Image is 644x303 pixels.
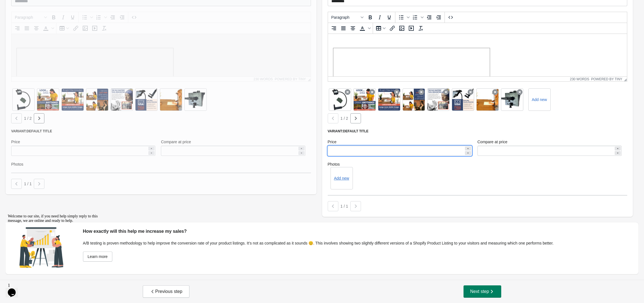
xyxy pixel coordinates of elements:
iframe: chat widget [6,281,23,297]
button: Add new [334,176,349,180]
button: 230 words [570,77,589,81]
span: Next step [470,289,495,294]
span: 1 / 2 [341,116,348,121]
button: Underline [384,13,394,22]
span: 1 / 1 [24,182,32,186]
button: Italic [375,13,384,22]
button: Increase indent [434,13,443,22]
label: Add new [532,97,547,102]
span: 1 / 1 [341,204,348,208]
span: Welcome to our site, if you need help simply reply to this message, we are online and ready to help. [2,2,92,11]
iframe: chat widget [6,212,106,278]
div: Resize [622,77,627,81]
label: Photos [328,161,628,167]
button: Bold [365,13,375,22]
iframe: Rich Text Area. Press ALT-0 for help. [328,34,627,76]
button: Insert/edit image [397,24,407,33]
button: Previous step [143,285,189,298]
div: How exactly will this help me increase my sales? [83,228,633,235]
span: 1 / 2 [24,116,32,121]
div: Numbered list [410,13,424,22]
div: A/B testing is proven methodology to help improve the conversion rate of your product listings. I... [83,240,633,246]
span: Previous step [150,289,182,294]
button: Align right [329,24,339,33]
button: Blocks [329,13,365,22]
a: Powered by Tiny [591,77,622,81]
div: Bullet list [396,13,410,22]
button: Align center [348,24,358,33]
button: Next step [464,285,502,298]
button: Source code [446,13,455,22]
button: Justify [339,24,348,33]
label: Price [328,139,337,145]
button: Insert/edit media [407,24,416,33]
button: Insert/edit link [388,24,397,33]
button: Clear formatting [416,24,426,33]
button: Table [374,24,388,33]
span: Paragraph [331,15,359,20]
label: Compare at price [477,139,507,145]
div: Text color [358,24,372,33]
div: Welcome to our site, if you need help simply reply to this message, we are online and ready to help. [2,2,103,11]
div: Variant: Default Title [328,129,628,133]
button: Decrease indent [424,13,434,22]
